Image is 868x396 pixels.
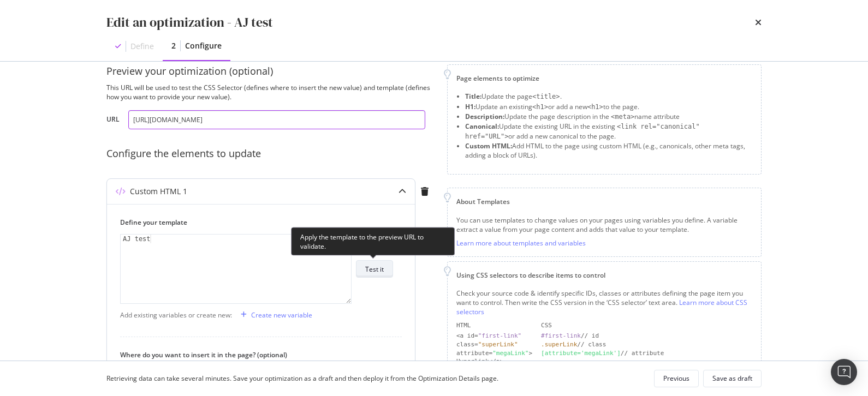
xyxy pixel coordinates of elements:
[171,40,176,51] div: 2
[120,350,393,359] label: Where do you want to insert it in the page? (optional)
[128,110,425,129] input: https://www.example.com
[456,340,532,349] div: class=
[456,357,532,366] div: Hyperlink</a>
[587,103,603,111] span: <h1>
[456,321,532,330] div: HTML
[465,92,481,101] strong: Title:
[130,41,154,52] div: Define
[541,350,621,357] div: [attribute='megaLink']
[456,74,752,83] div: Page elements to optimize
[532,103,548,111] span: <h1>
[703,370,762,387] button: Save as draft
[356,260,393,278] button: Test it
[465,123,700,140] span: <link rel="canonical" href="URL">
[465,102,752,112] li: Update an existing or add a new to the page.
[456,271,752,280] div: Using CSS selectors to describe items to control
[541,341,577,348] div: .superLink
[106,374,498,383] div: Retrieving data can take several minutes. Save your optimization as a draft and then deploy it fr...
[663,374,689,383] div: Previous
[120,218,393,227] label: Define your template
[456,238,586,248] a: Learn more about templates and variables
[465,141,752,160] li: Add HTML to the page using custom HTML (e.g., canonicals, other meta tags, adding a block of URLs).
[106,147,434,161] div: Configure the elements to update
[130,186,187,197] div: Custom HTML 1
[291,227,455,255] div: Apply the template to the preview URL to validate.
[465,122,752,141] li: Update the existing URL in the existing or add a new canonical to the page.
[541,321,752,330] div: CSS
[465,122,499,131] strong: Canonical:
[541,332,581,339] div: #first-link
[456,289,752,316] div: Check your source code & identify specific IDs, classes or attributes defining the page item you ...
[541,349,752,358] div: // attribute
[120,310,232,320] div: Add existing variables or create new:
[465,141,512,151] strong: Custom HTML:
[465,102,475,111] strong: H1:
[456,215,752,234] div: You can use templates to change values on your pages using variables you define. A variable extra...
[106,13,273,32] div: Edit an optimization - AJ test
[654,370,699,387] button: Previous
[712,374,752,383] div: Save as draft
[478,341,518,348] div: "superLink"
[456,332,532,340] div: <a id=
[755,13,762,32] div: times
[456,197,752,206] div: About Templates
[541,332,752,340] div: // id
[611,113,634,121] span: <meta>
[492,350,528,357] div: "megaLink"
[465,92,752,101] li: Update the page .
[106,64,434,79] div: Preview your optimization (optional)
[185,40,222,51] div: Configure
[106,115,120,127] label: URL
[465,112,752,122] li: Update the page description in the name attribute
[365,265,384,274] div: Test it
[465,112,504,121] strong: Description:
[106,83,434,101] div: This URL will be used to test the CSS Selector (defines where to insert the new value) and templa...
[541,340,752,349] div: // class
[251,310,312,320] div: Create new variable
[456,349,532,358] div: attribute= >
[532,93,560,100] span: <title>
[478,332,521,339] div: "first-link"
[236,306,312,323] button: Create new variable
[456,298,747,316] a: Learn more about CSS selectors
[831,359,857,385] div: Open Intercom Messenger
